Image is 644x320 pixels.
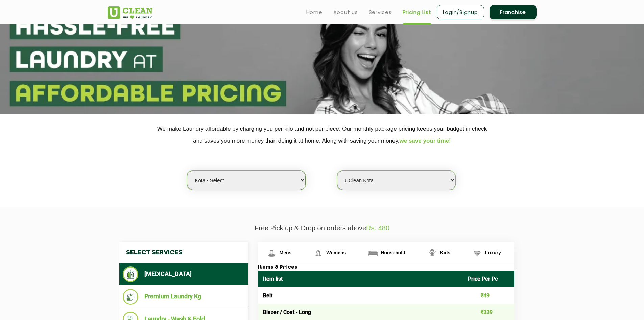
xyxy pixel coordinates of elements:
[258,271,463,287] th: Item list
[437,5,484,19] a: Login/Signup
[123,266,139,282] img: Dry Cleaning
[369,8,392,16] a: Services
[258,264,514,271] h3: Items & Prices
[400,137,451,144] span: we save your time!
[266,247,278,259] img: Mens
[108,224,537,232] p: Free Pick up & Drop on orders above
[123,266,244,282] li: [MEDICAL_DATA]
[108,6,152,19] img: UClean Laundry and Dry Cleaning
[258,287,463,304] td: Belt
[381,250,405,255] span: Household
[426,247,438,259] img: Kids
[471,247,483,259] img: Luxury
[463,271,514,287] th: Price Per Pc
[312,247,324,259] img: Womens
[333,8,358,16] a: About us
[119,242,248,263] h4: Select Services
[123,289,139,305] img: Premium Laundry Kg
[108,123,537,147] p: We make Laundry affordable by charging you per kilo and not per piece. Our monthly package pricin...
[326,250,346,255] span: Womens
[123,289,244,305] li: Premium Laundry Kg
[280,250,292,255] span: Mens
[306,8,323,16] a: Home
[403,8,431,16] a: Pricing List
[463,287,514,304] td: ₹49
[485,250,501,255] span: Luxury
[440,250,450,255] span: Kids
[490,5,537,19] a: Franchise
[366,224,389,232] span: Rs. 480
[367,247,379,259] img: Household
